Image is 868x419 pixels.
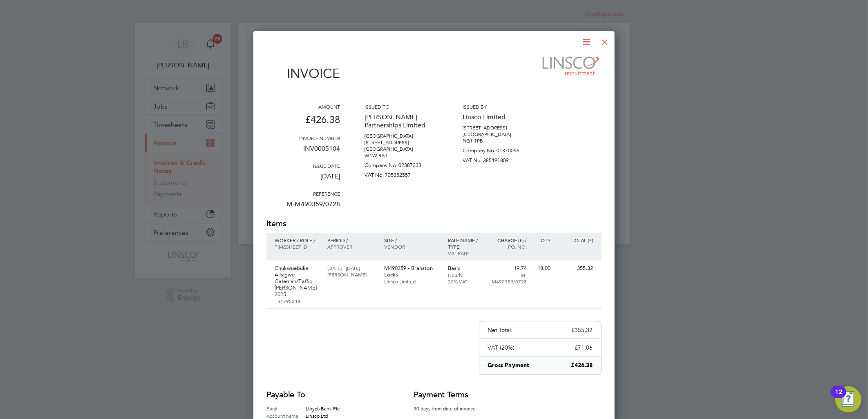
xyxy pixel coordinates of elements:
[463,144,536,154] p: Company No: 01370096
[266,163,340,169] h3: Issue date
[365,146,438,152] p: [GEOGRAPHIC_DATA]
[463,138,536,144] p: NG1 1PB
[365,169,438,178] p: VAT No: 705352557
[559,265,593,272] p: 355.32
[266,218,602,230] h2: Items
[835,392,842,403] div: 12
[488,361,530,370] p: Gross Payment
[275,237,319,243] p: Worker / Role /
[266,405,306,412] label: Bank:
[463,154,536,164] p: VAT No: 385491809
[275,298,319,304] p: TS1795548
[492,243,527,250] p: Po. No.
[492,265,527,272] p: 19.74
[385,265,440,278] p: M490359 - Branston Locks
[575,344,593,351] p: £71.06
[266,135,340,141] h3: Invoice number
[327,265,376,271] p: [DATE] - [DATE]
[448,237,483,250] p: Rate name / type
[572,326,593,334] p: £355.32
[365,103,438,110] h3: Issued to
[448,278,483,285] p: 20% VAT
[559,237,593,243] p: Total (£)
[266,197,340,218] p: M-M490359/0728
[535,265,550,272] p: 18.00
[327,243,376,250] p: Approver
[448,265,483,272] p: Basic
[365,159,438,169] p: Company No: 02387333
[306,412,328,419] span: Linsco Ltd
[266,103,340,110] h3: Amount
[835,386,861,412] button: Open Resource Center, 12 new notifications
[266,389,389,401] h2: Payable to
[535,237,550,243] p: QTY
[448,272,483,278] p: Hourly
[571,361,593,370] p: £426.38
[385,243,440,250] p: Vendor
[492,237,527,243] p: Charge (£) /
[365,139,438,146] p: [STREET_ADDRESS]
[266,190,340,197] h3: Reference
[365,133,438,139] p: [GEOGRAPHIC_DATA]
[385,237,440,243] p: Site /
[488,344,515,351] p: VAT (20%)
[414,389,487,401] h2: Payment terms
[327,237,376,243] p: Period /
[488,326,511,334] p: Net Total
[266,66,340,81] h1: Invoice
[365,110,438,133] p: [PERSON_NAME] Partnerships Limited
[275,243,319,250] p: Timesheet ID
[306,405,340,412] span: Lloyds Bank Plc
[463,110,536,125] p: Linsco Limited
[492,272,527,285] p: M-M490359/0728
[385,278,440,285] p: Linsco Limited
[463,103,536,110] h3: Issued by
[266,141,340,163] p: INV0005104
[538,53,602,78] img: linsco-logo-remittance.png
[463,131,536,138] p: [GEOGRAPHIC_DATA]
[327,271,376,278] p: [PERSON_NAME]
[266,169,340,190] p: [DATE]
[275,278,319,298] p: Gateman/Traffic [PERSON_NAME] 2025
[414,405,487,412] p: 30 days from date of invoice
[448,250,483,256] p: VAT rate
[275,265,319,278] p: Chukwuebuka Alisigwe
[365,152,438,159] p: W1W 8AJ
[463,125,536,131] p: [STREET_ADDRESS]
[266,110,340,135] p: £426.38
